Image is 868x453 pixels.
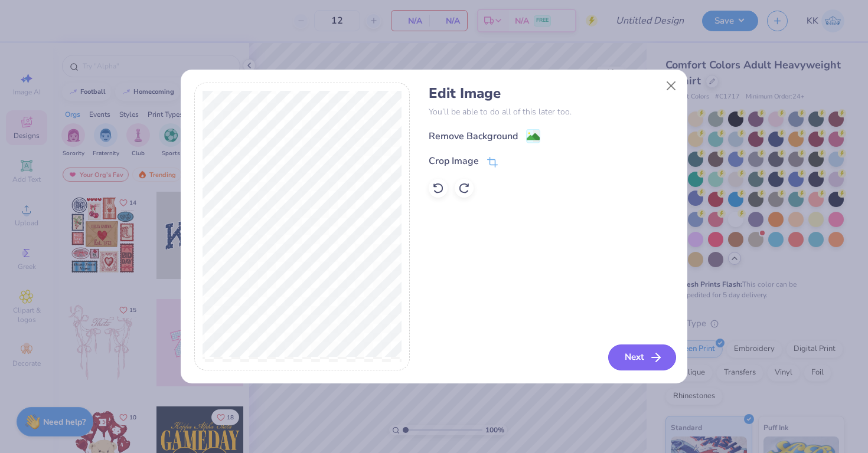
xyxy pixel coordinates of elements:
h4: Edit Image [429,85,674,102]
button: Next [608,344,676,370]
div: Crop Image [429,154,479,168]
p: You’ll be able to do all of this later too. [429,106,674,118]
button: Close [660,74,683,97]
div: Remove Background [429,129,518,143]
